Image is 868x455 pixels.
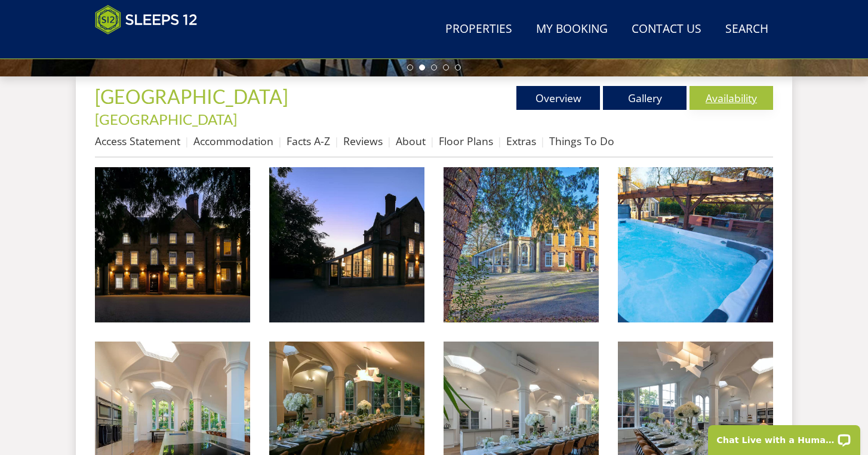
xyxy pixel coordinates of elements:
iframe: LiveChat chat widget [700,417,868,455]
a: Overview [516,86,600,110]
img: Pitmaston House - Large holiday house with a swim spa and games room [95,167,250,322]
a: [GEOGRAPHIC_DATA] [95,110,237,128]
a: Availability [690,86,773,110]
img: Pitmaston House - In the garden there's a swim spa, an outdoor dining area and a trampoline [618,167,773,322]
img: Pitmaston House - Holiday house for 16 + 10, 2 miles from the centre of Worcester [444,167,599,322]
a: My Booking [531,16,612,43]
img: Sleeps 12 [95,5,198,35]
a: Extras [506,134,536,148]
a: Properties [441,16,517,43]
a: Accommodation [193,134,273,148]
a: Facts A-Z [287,134,330,148]
a: Reviews [343,134,383,148]
a: Access Statement [95,134,180,148]
a: Gallery [603,86,687,110]
a: Contact Us [627,16,706,43]
a: Things To Do [549,134,614,148]
iframe: Customer reviews powered by Trustpilot [89,42,214,52]
a: Floor Plans [439,134,493,148]
span: [GEOGRAPHIC_DATA] [95,85,288,108]
a: [GEOGRAPHIC_DATA] [95,85,292,108]
img: Pitmaston House - A beautiful historic house in Worcester that sleeps 16 + 10 for holidays and sh... [269,167,424,322]
a: Search [721,16,773,43]
a: About [396,134,426,148]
